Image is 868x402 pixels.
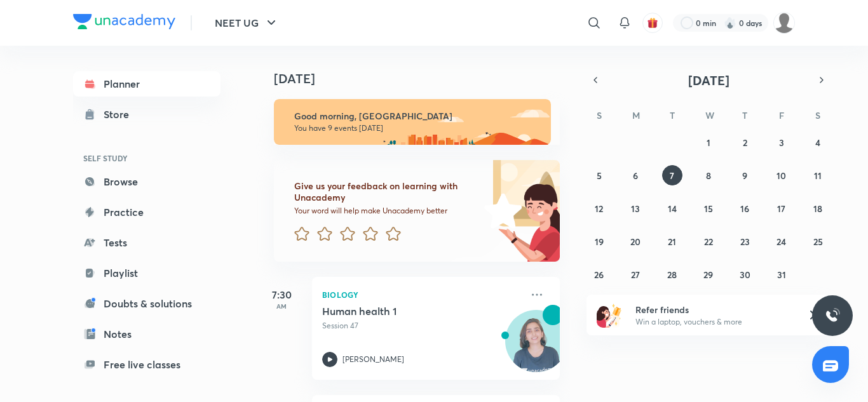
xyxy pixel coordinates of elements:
[625,264,646,285] button: October 27, 2025
[771,198,792,218] button: October 17, 2025
[635,303,792,316] h6: Refer friends
[647,17,658,29] img: avatar
[625,198,646,218] button: October 13, 2025
[668,203,677,215] abbr: October 14, 2025
[322,320,522,332] p: Session 47
[698,264,719,285] button: October 29, 2025
[771,132,792,152] button: October 3, 2025
[441,160,560,262] img: feedback_image
[589,264,609,285] button: October 26, 2025
[322,287,522,302] p: Biology
[73,199,220,225] a: Practice
[825,308,840,323] img: ttu
[633,170,638,182] abbr: October 6, 2025
[808,165,828,185] button: October 11, 2025
[776,170,786,182] abbr: October 10, 2025
[698,132,719,152] button: October 1, 2025
[698,198,719,218] button: October 15, 2025
[808,198,828,218] button: October 18, 2025
[294,111,539,122] h6: Good morning, [GEOGRAPHIC_DATA]
[294,180,480,203] h6: Give us your feedback on learning with Unacademy
[705,109,714,121] abbr: Wednesday
[662,264,682,285] button: October 28, 2025
[698,231,719,251] button: October 22, 2025
[597,302,622,328] img: referral
[73,230,220,255] a: Tests
[777,269,786,281] abbr: October 31, 2025
[808,132,828,152] button: October 4, 2025
[813,236,823,248] abbr: October 25, 2025
[773,12,795,34] img: Saniya Mustafa
[589,231,609,251] button: October 19, 2025
[73,291,220,316] a: Doubts & solutions
[740,203,749,215] abbr: October 16, 2025
[740,236,750,248] abbr: October 23, 2025
[207,10,287,36] button: NEET UG
[73,169,220,194] a: Browse
[73,14,175,29] img: Company Logo
[256,287,307,302] h5: 7:30
[625,231,646,251] button: October 20, 2025
[813,203,822,215] abbr: October 18, 2025
[698,165,719,185] button: October 8, 2025
[274,99,551,145] img: morning
[740,269,750,281] abbr: October 30, 2025
[642,13,663,33] button: avatar
[73,352,220,377] a: Free live classes
[73,147,220,169] h6: SELF STUDY
[506,317,567,378] img: Avatar
[635,316,792,328] p: Win a laptop, vouchers & more
[632,109,640,121] abbr: Monday
[630,236,641,248] abbr: October 20, 2025
[662,165,682,185] button: October 7, 2025
[73,321,220,347] a: Notes
[735,264,755,285] button: October 30, 2025
[704,236,713,248] abbr: October 22, 2025
[670,170,674,182] abbr: October 7, 2025
[667,269,677,281] abbr: October 28, 2025
[735,231,755,251] button: October 23, 2025
[771,231,792,251] button: October 24, 2025
[688,72,729,89] span: [DATE]
[662,231,682,251] button: October 21, 2025
[808,231,828,251] button: October 25, 2025
[704,203,713,215] abbr: October 15, 2025
[631,203,640,215] abbr: October 13, 2025
[631,269,640,281] abbr: October 27, 2025
[742,170,747,182] abbr: October 9, 2025
[779,109,784,121] abbr: Friday
[814,170,822,182] abbr: October 11, 2025
[668,236,676,248] abbr: October 21, 2025
[322,305,480,318] h5: Human health 1
[274,71,573,86] h4: [DATE]
[604,71,813,89] button: [DATE]
[707,137,710,149] abbr: October 1, 2025
[706,170,711,182] abbr: October 8, 2025
[776,236,786,248] abbr: October 24, 2025
[735,198,755,218] button: October 16, 2025
[104,107,137,122] div: Store
[662,198,682,218] button: October 14, 2025
[670,109,675,121] abbr: Tuesday
[815,137,820,149] abbr: October 4, 2025
[743,137,747,149] abbr: October 2, 2025
[703,269,713,281] abbr: October 29, 2025
[597,109,602,121] abbr: Sunday
[589,198,609,218] button: October 12, 2025
[294,123,539,133] p: You have 9 events [DATE]
[771,165,792,185] button: October 10, 2025
[342,354,404,365] p: [PERSON_NAME]
[735,132,755,152] button: October 2, 2025
[73,71,220,97] a: Planner
[256,302,307,310] p: AM
[724,17,736,29] img: streak
[589,165,609,185] button: October 5, 2025
[777,203,785,215] abbr: October 17, 2025
[594,269,604,281] abbr: October 26, 2025
[597,170,602,182] abbr: October 5, 2025
[779,137,784,149] abbr: October 3, 2025
[73,102,220,127] a: Store
[294,206,480,216] p: Your word will help make Unacademy better
[735,165,755,185] button: October 9, 2025
[771,264,792,285] button: October 31, 2025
